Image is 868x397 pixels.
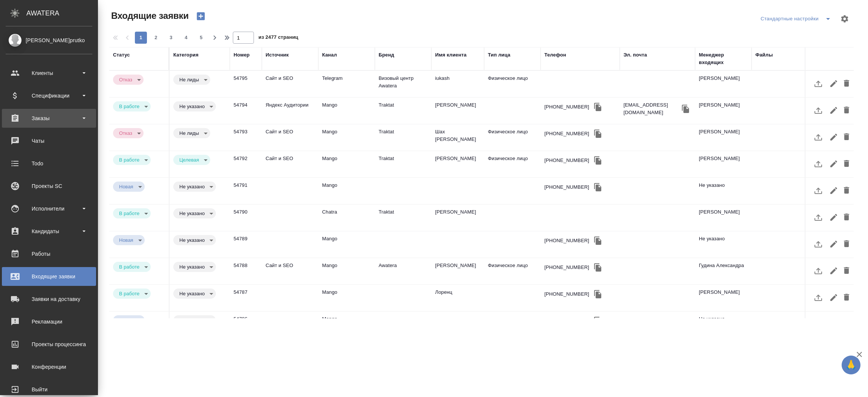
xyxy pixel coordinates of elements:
[113,51,130,59] div: Статус
[695,231,752,258] td: Не указано
[840,75,853,93] button: Удалить
[2,290,96,308] a: Заявки на доставку
[26,6,98,21] div: AWATERA
[6,339,92,350] div: Проекты процессинга
[318,124,375,151] td: Mango
[195,34,207,41] span: 5
[827,235,840,253] button: Редактировать
[117,157,142,163] button: В работе
[113,289,151,299] div: Отказ
[755,51,773,59] div: Файлы
[318,258,375,284] td: Mango
[375,258,431,284] td: Awatera
[173,75,226,85] div: Это спам, фрилансеры, текущие клиенты и т.д.
[177,103,207,110] button: Не указано
[230,124,262,151] td: 54793
[592,155,604,166] button: Скопировать
[2,335,96,354] a: Проекты процессинга
[6,36,92,44] div: [PERSON_NAME]prutko
[544,290,589,298] div: [PHONE_NUMBER]
[375,205,431,231] td: Traktat
[836,10,854,28] span: Настроить таблицу
[318,151,375,177] td: Mango
[177,210,207,217] button: Не указано
[695,205,752,231] td: [PERSON_NAME]
[592,101,604,113] button: Скопировать
[113,128,144,138] div: Отказ
[177,290,207,297] button: Не указано
[173,235,216,245] div: Отказ
[840,128,853,146] button: Удалить
[375,124,431,151] td: Traktat
[809,75,827,93] button: Загрузить файл
[180,32,192,44] button: 4
[695,178,752,204] td: Не указано
[699,51,748,66] div: Менеджер входящих
[544,103,589,111] div: [PHONE_NUMBER]
[695,151,752,177] td: [PERSON_NAME]
[117,290,142,297] button: В работе
[318,178,375,204] td: Mango
[840,235,853,253] button: Удалить
[117,210,142,217] button: В работе
[759,13,836,25] div: split button
[258,33,298,44] span: из 2477 страниц
[809,235,827,253] button: Загрузить файл
[113,75,144,85] div: Отказ
[173,75,210,85] div: Отказ
[173,262,216,272] div: Отказ
[6,316,92,327] div: Рекламации
[117,76,134,83] button: Отказ
[375,151,431,177] td: Traktat
[375,71,431,97] td: Визовый центр Awatera
[840,155,853,173] button: Удалить
[230,178,262,204] td: 54791
[2,177,96,195] a: Проекты SC
[6,90,92,101] div: Спецификации
[173,155,210,165] div: Отказ
[6,67,92,79] div: Клиенты
[318,71,375,97] td: Telegram
[488,51,510,59] div: Тип лица
[695,285,752,311] td: [PERSON_NAME]
[113,182,145,192] div: Отказ
[150,32,162,44] button: 2
[431,205,484,231] td: [PERSON_NAME]
[165,34,177,41] span: 3
[262,98,318,124] td: Яндекс Аудитории
[484,151,541,177] td: Физическое лицо
[809,155,827,173] button: Загрузить файл
[322,51,337,59] div: Канал
[230,205,262,231] td: 54790
[318,231,375,258] td: Mango
[431,258,484,284] td: [PERSON_NAME]
[827,208,840,226] button: Редактировать
[177,183,207,190] button: Не указано
[431,71,484,97] td: iukash
[840,315,853,333] button: Удалить
[827,262,840,280] button: Редактировать
[6,113,92,124] div: Заказы
[262,124,318,151] td: Сайт и SEO
[113,235,145,245] div: Отказ
[177,76,201,83] button: Не лиды
[544,157,589,164] div: [PHONE_NUMBER]
[266,51,289,59] div: Источник
[177,157,201,163] button: Целевая
[592,262,604,273] button: Скопировать
[117,103,142,110] button: В работе
[809,128,827,146] button: Загрузить файл
[2,244,96,263] a: Работы
[113,208,151,218] div: Отказ
[842,356,860,374] button: 🙏
[318,98,375,124] td: Mango
[695,98,752,124] td: [PERSON_NAME]
[117,317,136,324] button: Новая
[177,130,201,136] button: Не лиды
[165,32,177,44] button: 3
[173,128,226,138] div: Это спам, фрилансеры, текущие клиенты и т.д.
[117,183,136,190] button: Новая
[827,182,840,200] button: Редактировать
[177,264,207,270] button: Не указано
[195,32,207,44] button: 5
